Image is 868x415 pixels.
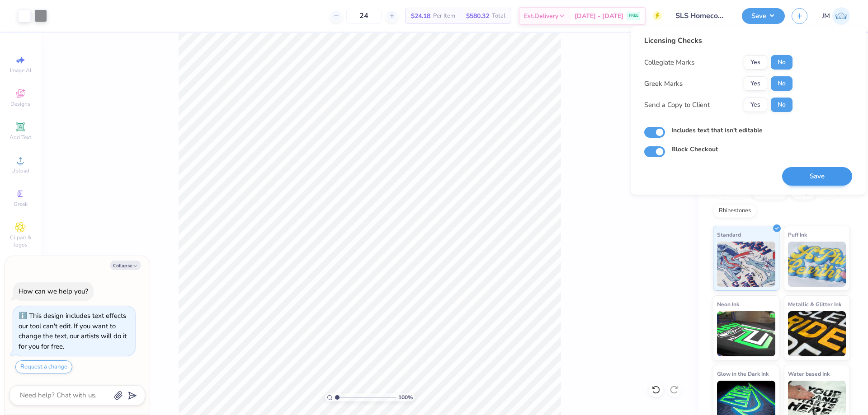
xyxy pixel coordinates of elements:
span: 100 % [398,393,413,401]
button: Yes [744,98,767,112]
span: Per Item [433,11,455,21]
button: Save [742,8,785,24]
img: Puff Ink [788,242,846,287]
button: No [771,55,793,70]
span: Total [492,11,505,21]
span: Puff Ink [788,230,807,239]
div: Greek Marks [644,79,683,89]
span: Image AI [10,67,31,74]
button: Yes [744,55,767,70]
span: Neon Ink [717,299,739,309]
label: Includes text that isn't editable [671,126,763,135]
button: No [771,98,793,112]
img: Joshua Macky Gaerlan [832,7,850,25]
span: Water based Ink [788,369,830,378]
span: Metallic & Glitter Ink [788,299,841,309]
button: Yes [744,76,767,91]
span: Designs [10,100,30,107]
button: Collapse [110,261,141,270]
div: How can we help you? [19,287,88,296]
span: JM [822,11,830,21]
input: Untitled Design [669,7,735,25]
img: Neon Ink [717,311,775,356]
button: No [771,76,793,91]
span: $24.18 [411,11,430,21]
span: Greek [14,201,28,208]
div: This design includes text effects our tool can't edit. If you want to change the text, our artist... [19,311,127,351]
div: Rhinestones [713,204,757,218]
span: Glow in the Dark Ink [717,369,769,378]
span: Est. Delivery [524,11,558,21]
img: Standard [717,242,775,287]
span: Standard [717,230,741,239]
button: Request a change [15,360,72,373]
input: – – [346,8,382,24]
div: Collegiate Marks [644,57,694,68]
span: [DATE] - [DATE] [575,11,623,21]
span: Upload [11,167,29,174]
div: Send a Copy to Client [644,100,710,110]
span: Clipart & logos [5,234,36,248]
a: JM [822,7,850,25]
span: Add Text [9,134,31,141]
span: $580.32 [466,11,489,21]
label: Block Checkout [671,145,718,154]
button: Save [782,167,852,186]
div: Licensing Checks [644,35,793,46]
span: FREE [629,13,638,19]
img: Metallic & Glitter Ink [788,311,846,356]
